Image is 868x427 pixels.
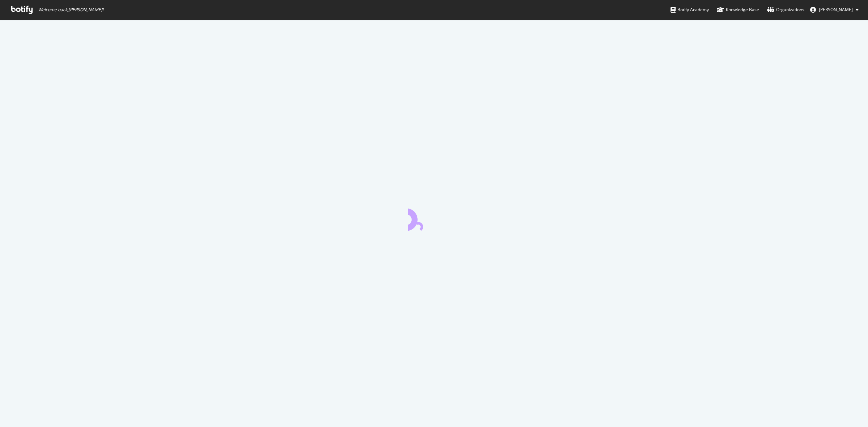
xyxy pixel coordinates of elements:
[804,4,864,16] button: [PERSON_NAME]
[408,205,460,231] div: animation
[38,7,103,13] span: Welcome back, [PERSON_NAME] !
[671,6,709,13] div: Botify Academy
[767,6,804,13] div: Organizations
[717,6,759,13] div: Knowledge Base
[819,7,853,13] span: Zubair Kakuji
